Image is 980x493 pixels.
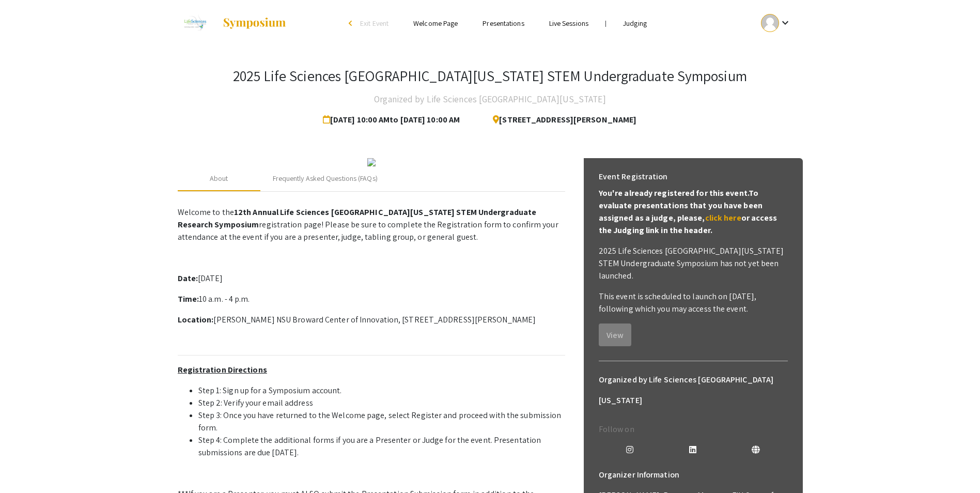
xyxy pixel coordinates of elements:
[599,290,788,315] p: This event is scheduled to launch on [DATE], following which you may access the event.
[178,10,287,36] a: 2025 Life Sciences South Florida STEM Undergraduate Symposium
[599,465,788,485] h6: Organizer Information
[178,206,565,243] p: Welcome to the registration page! Please be sure to complete the Registration form to confirm you...
[599,423,788,436] p: Follow on
[198,397,565,409] li: Step 2: Verify your email address
[210,173,228,184] div: About
[705,212,741,223] a: click here
[8,446,44,485] iframe: Chat
[374,89,605,110] h4: Organized by Life Sciences [GEOGRAPHIC_DATA][US_STATE]
[779,17,791,29] mat-icon: Expand account dropdown
[360,19,388,28] span: Exit Event
[178,293,565,305] p: 10 a.m. - 4 p.m.
[323,110,464,130] span: [DATE] 10:00 AM to [DATE] 10:00 AM
[485,110,636,130] span: [STREET_ADDRESS][PERSON_NAME]
[599,369,788,411] h6: Organized by Life Sciences [GEOGRAPHIC_DATA][US_STATE]
[178,364,267,375] u: Registration Directions
[750,11,802,35] button: Expand account dropdown
[601,19,611,28] li: |
[178,273,198,284] strong: Date:
[349,20,355,26] div: arrow_back_ios
[198,409,565,434] li: Step 3: Once you have returned to the Welcome page, select Register and proceed with the submissi...
[178,294,199,304] strong: Time:
[623,19,647,28] a: Judging
[178,10,212,36] img: 2025 Life Sciences South Florida STEM Undergraduate Symposium
[599,187,788,237] p: You're already registered for this event. To evaluate presentations that you have been assigned a...
[483,19,524,28] a: Presentations
[178,314,214,325] strong: Location:
[549,19,588,28] a: Live Sessions
[599,166,668,187] h6: Event Registration
[599,245,788,282] p: 2025 Life Sciences [GEOGRAPHIC_DATA][US_STATE] STEM Undergraduate Symposium has not yet been laun...
[178,314,565,326] p: [PERSON_NAME] NSU Broward Center of Innovation, [STREET_ADDRESS][PERSON_NAME]
[198,434,565,459] li: Step 4: Complete the additional forms if you are a Presenter or Judge for the event. Presentation...
[273,173,378,184] div: Frequently Asked Questions (FAQs)
[413,19,458,28] a: Welcome Page
[367,158,376,166] img: 32153a09-f8cb-4114-bf27-cfb6bc84fc69.png
[233,67,747,85] h3: 2025 Life Sciences [GEOGRAPHIC_DATA][US_STATE] STEM Undergraduate Symposium
[198,384,565,397] li: Step 1: Sign up for a Symposium account.
[178,272,565,285] p: [DATE]
[222,17,287,29] img: Symposium by ForagerOne
[178,207,537,230] strong: 12th Annual Life Sciences [GEOGRAPHIC_DATA][US_STATE] STEM Undergraduate Research Symposium
[599,323,631,346] button: View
